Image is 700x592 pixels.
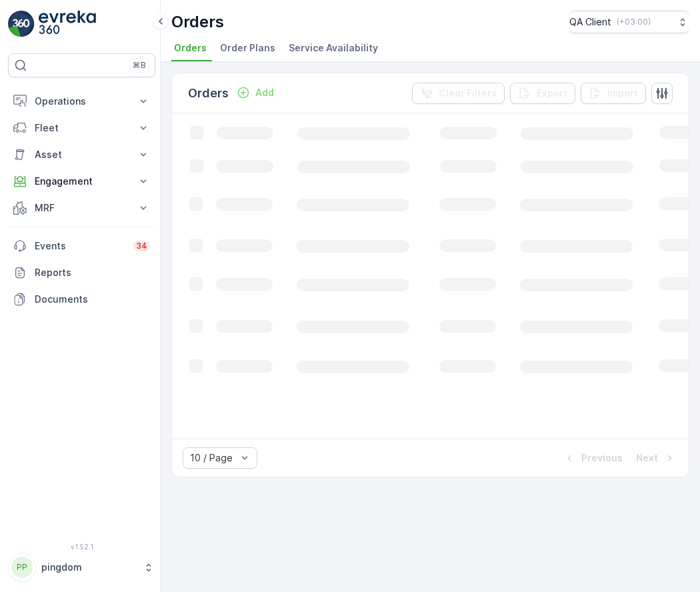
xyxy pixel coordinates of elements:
[35,95,129,108] p: Operations
[255,86,274,99] p: Add
[289,41,378,55] span: Service Availability
[617,17,651,27] p: ( +03:00 )
[136,241,147,251] p: 34
[561,450,624,466] button: Previous
[510,83,575,104] button: Export
[581,451,623,465] p: Previous
[11,557,33,578] div: PP
[537,87,567,100] p: Export
[41,561,137,574] p: pingdom
[581,83,646,104] button: Import
[174,41,207,55] span: Orders
[607,87,638,100] p: Import
[8,259,155,286] a: Reports
[171,11,224,33] p: Orders
[35,293,150,306] p: Documents
[35,239,125,253] p: Events
[231,85,279,101] button: Add
[8,543,155,551] span: v 1.52.1
[569,15,611,29] p: QA Client
[220,41,275,55] span: Order Plans
[8,233,155,259] a: Events34
[39,11,96,37] img: logo_light-DOdMpM7g.png
[8,168,155,195] button: Engagement
[569,11,689,33] button: QA Client(+03:00)
[35,201,129,215] p: MRF
[133,60,146,71] p: ⌘B
[8,115,155,141] button: Fleet
[635,450,678,466] button: Next
[35,175,129,188] p: Engagement
[439,87,497,100] p: Clear Filters
[188,84,229,103] p: Orders
[412,83,505,104] button: Clear Filters
[8,286,155,313] a: Documents
[35,121,129,135] p: Fleet
[8,11,35,37] img: logo
[35,148,129,161] p: Asset
[35,266,150,279] p: Reports
[8,88,155,115] button: Operations
[8,141,155,168] button: Asset
[8,195,155,221] button: MRF
[8,553,155,581] button: PPpingdom
[636,451,658,465] p: Next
